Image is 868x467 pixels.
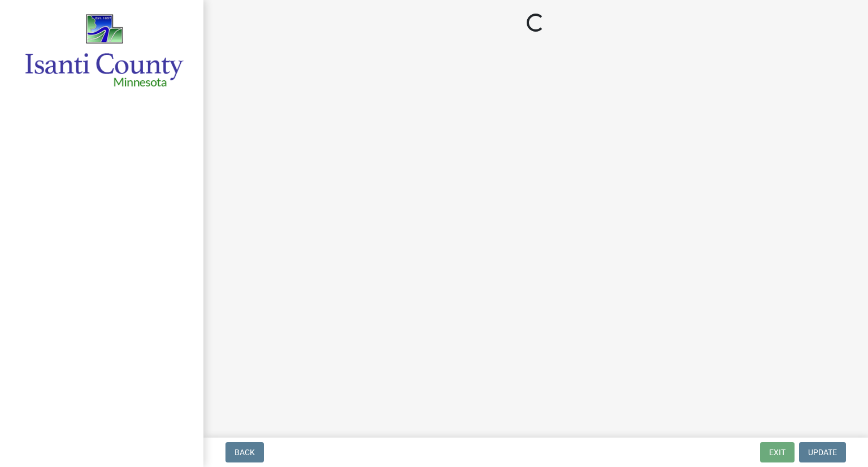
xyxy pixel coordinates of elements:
[760,442,795,462] button: Exit
[235,448,255,457] span: Back
[808,448,837,457] span: Update
[225,442,264,462] button: Back
[23,12,185,89] img: Isanti County, Minnesota
[799,442,846,462] button: Update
